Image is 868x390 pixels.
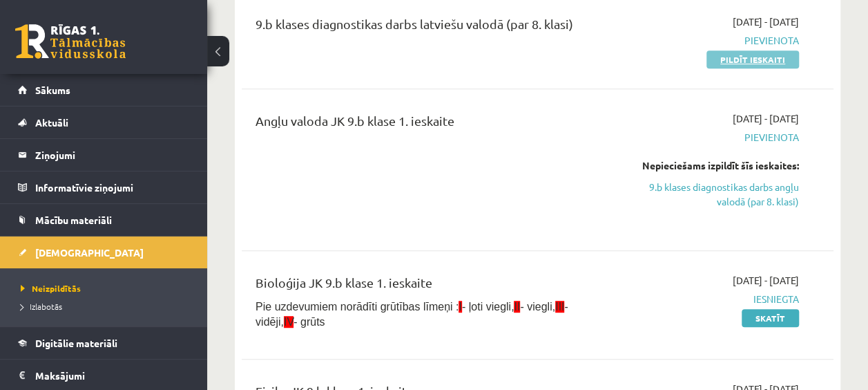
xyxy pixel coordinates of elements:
[35,84,70,96] span: Sākums
[21,283,81,294] span: Neizpildītās
[706,50,799,68] a: Pildīt ieskaiti
[255,301,568,328] span: Pie uzdevumiem norādīti grūtības līmeņi : - ļoti viegli, - viegli, - vidēji, - grūts
[18,139,190,171] a: Ziņojumi
[733,15,799,29] span: [DATE] - [DATE]
[35,139,190,171] legend: Ziņojumi
[632,292,799,306] span: Iesniegta
[18,236,190,268] a: [DEMOGRAPHIC_DATA]
[255,15,611,40] div: 9.b klases diagnostikas darbs latviešu valodā (par 8. klasi)
[18,74,190,106] a: Sākums
[733,111,799,126] span: [DATE] - [DATE]
[35,214,112,226] span: Mācību materiāli
[632,33,799,48] span: Pievienota
[459,301,461,313] span: I
[255,273,611,299] div: Bioloģija JK 9.b klase 1. ieskaite
[742,309,799,327] a: Skatīt
[632,130,799,145] span: Pievienota
[18,327,190,359] a: Digitālie materiāli
[35,171,190,203] legend: Informatīvie ziņojumi
[18,204,190,236] a: Mācību materiāli
[18,106,190,138] a: Aktuāli
[632,180,799,209] a: 9.b klases diagnostikas darbs angļu valodā (par 8. klasi)
[15,24,126,59] a: Rīgas 1. Tālmācības vidusskola
[21,301,62,312] span: Izlabotās
[21,300,193,313] a: Izlabotās
[21,282,193,295] a: Neizpildītās
[35,337,117,349] span: Digitālie materiāli
[284,316,293,328] span: IV
[255,111,611,137] div: Angļu valoda JK 9.b klase 1. ieskaite
[632,158,799,173] div: Nepieciešams izpildīt šīs ieskaites:
[555,301,564,313] span: III
[18,171,190,203] a: Informatīvie ziņojumi
[35,116,68,129] span: Aktuāli
[733,273,799,288] span: [DATE] - [DATE]
[514,301,520,313] span: II
[35,246,144,259] span: [DEMOGRAPHIC_DATA]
